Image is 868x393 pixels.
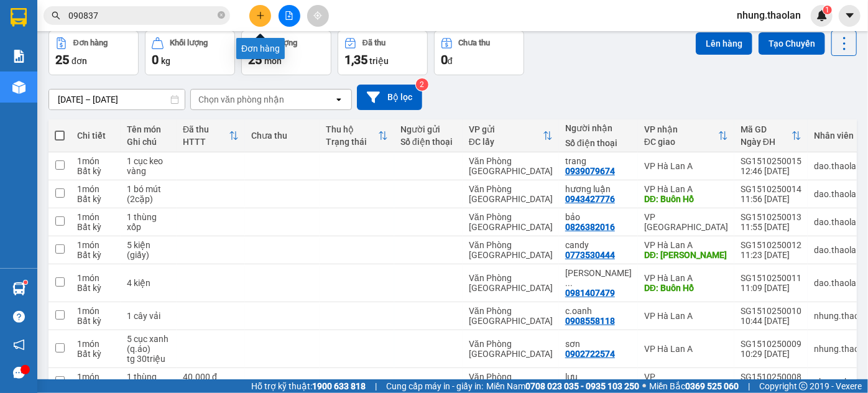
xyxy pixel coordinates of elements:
span: copyright [799,382,808,391]
div: Bất kỳ [77,349,114,359]
div: Số điện thoại [565,138,632,148]
div: 0939079674 [565,166,615,176]
span: triệu [369,56,389,66]
button: Khối lượng0kg [145,30,235,75]
div: ĐC giao [644,137,718,147]
img: icon-new-feature [816,10,828,21]
div: 1 món [77,212,114,222]
span: Hỗ trợ kỹ thuật: [251,379,366,393]
div: 12:46 [DATE] [741,166,801,176]
div: Bất kỳ [77,316,114,326]
button: file-add [279,5,300,27]
div: 1 thùng xốp [127,212,170,232]
span: message [13,367,25,379]
div: 10:44 [DATE] [741,316,801,326]
div: 1 món [77,240,114,250]
div: Mã GD [741,124,792,134]
img: logo-vxr [11,8,27,27]
span: món [264,56,282,66]
div: Ghi chú [127,137,170,147]
div: SG1510250012 [741,240,801,250]
span: kg [161,56,170,66]
span: notification [13,339,25,351]
button: Đã thu1,35 triệu [338,30,428,75]
span: question-circle [13,311,25,323]
div: VP Hà Lan A [644,344,728,354]
div: Số lượng [266,39,298,47]
div: lưu [565,372,632,382]
div: VP Hà Lan A [644,311,728,321]
div: 1 bó mút (2cặp) [127,184,170,204]
div: Bất kỳ [77,250,114,260]
div: 0943427776 [565,194,615,204]
div: 0981407479 [565,288,615,298]
span: | [748,379,750,393]
span: plus [256,11,265,20]
span: 0 [441,52,448,67]
div: Chọn văn phòng nhận [198,93,284,106]
div: VP gửi [469,124,543,134]
div: 1 món [77,273,114,283]
sup: 1 [24,280,27,284]
div: 10:29 [DATE] [741,349,801,359]
input: Select a date range. [49,90,185,109]
strong: 1900 633 818 [312,381,366,391]
span: aim [313,11,322,20]
div: Người nhận [565,123,632,133]
li: In ngày: 10:30 15/10 [6,92,144,109]
div: 40.000 đ [183,372,239,382]
div: tg 30triệu [127,354,170,364]
img: warehouse-icon [12,282,25,295]
div: 11:55 [DATE] [741,222,801,232]
span: ... [565,278,573,288]
div: VP nhận [644,124,718,134]
button: Chưa thu0đ [434,30,524,75]
sup: 2 [416,78,428,91]
li: Thảo Lan [6,75,144,92]
div: 1 món [77,184,114,194]
div: 4 kiện [127,278,170,288]
div: Bất kỳ [77,283,114,293]
div: 11:09 [DATE] [741,283,801,293]
div: 0902722574 [565,349,615,359]
span: Cung cấp máy in - giấy in: [386,379,483,393]
div: kim ngân (vinh) [565,268,632,288]
th: Toggle SortBy [320,119,394,152]
span: đ [448,56,453,66]
div: 0773530444 [565,250,615,260]
button: plus [249,5,271,27]
span: search [52,11,60,20]
span: nhung.thaolan [727,7,811,23]
div: SG1510250014 [741,184,801,194]
div: HTTT [183,137,229,147]
div: 5 kiện (giấy) [127,240,170,260]
div: sơn [565,339,632,349]
span: 25 [248,52,262,67]
div: Văn Phòng [GEOGRAPHIC_DATA] [469,240,553,260]
img: solution-icon [12,50,25,63]
sup: 1 [823,6,832,14]
div: hương luận [565,184,632,194]
div: DĐ: Buôn Hồ [644,283,728,293]
button: Lên hàng [696,32,752,55]
div: Văn Phòng [GEOGRAPHIC_DATA] [469,339,553,359]
div: candy [565,240,632,250]
div: 0826382016 [565,222,615,232]
span: file-add [285,11,293,20]
div: Khối lượng [170,39,208,47]
div: Văn Phòng [GEOGRAPHIC_DATA] [469,273,553,293]
div: Bất kỳ [77,166,114,176]
input: Tìm tên, số ĐT hoặc mã đơn [68,9,215,22]
strong: 0708 023 035 - 0935 103 250 [525,381,639,391]
div: Tên món [127,124,170,134]
div: trang [565,156,632,166]
div: 1 món [77,372,114,382]
div: 1 cây vải [127,311,170,321]
div: Thu hộ [326,124,378,134]
div: SG1510250010 [741,306,801,316]
div: SG1510250015 [741,156,801,166]
span: ⚪️ [642,384,646,389]
span: close-circle [218,10,225,22]
div: SG1510250009 [741,339,801,349]
div: DĐ: Hồng Qúy [644,250,728,260]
